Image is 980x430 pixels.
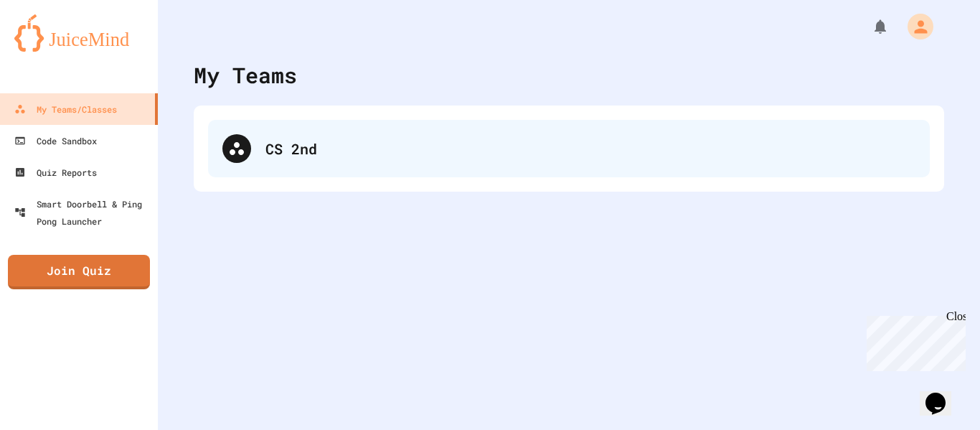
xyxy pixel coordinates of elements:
[14,132,97,149] div: Code Sandbox
[265,138,915,159] div: CS 2nd
[861,310,966,371] iframe: chat widget
[892,10,937,43] div: My Account
[920,373,966,416] iframe: chat widget
[208,120,930,177] div: CS 2nd
[194,59,297,91] div: My Teams
[14,195,152,230] div: Smart Doorbell & Ping Pong Launcher
[14,164,97,181] div: Quiz Reports
[6,6,99,91] div: Chat with us now!Close
[8,255,150,289] a: Join Quiz
[845,14,892,39] div: My Notifications
[14,101,117,118] div: My Teams/Classes
[14,14,143,52] img: logo-orange.svg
